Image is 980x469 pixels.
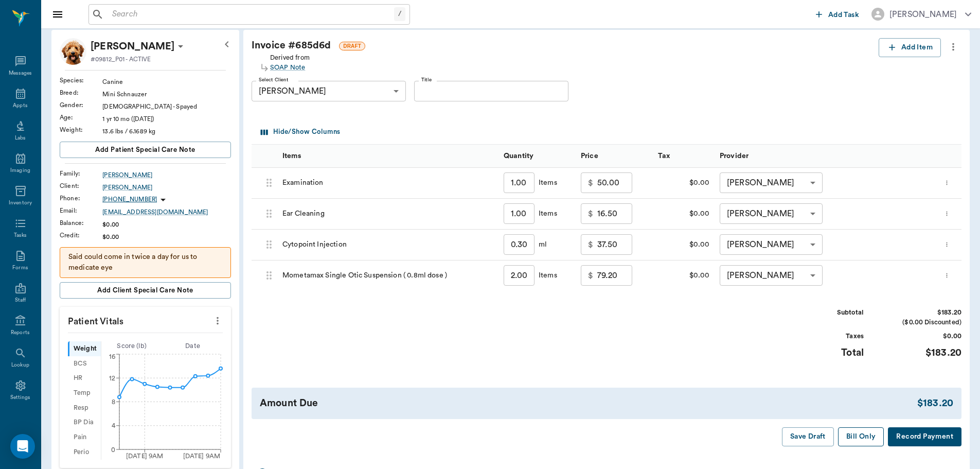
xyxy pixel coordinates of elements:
[653,260,715,291] div: $0.00
[60,194,102,203] div: Phone :
[60,181,102,190] div: Client :
[12,264,28,272] div: Forms
[588,238,593,251] p: $
[720,265,823,286] div: [PERSON_NAME]
[597,265,632,286] input: 0.00
[9,199,32,207] div: Inventory
[60,142,231,158] button: Add patient Special Care Note
[68,371,101,386] div: HR
[102,195,157,204] p: [PHONE_NUMBER]
[640,237,646,252] button: message
[941,267,953,284] button: more
[277,144,498,167] div: Items
[270,63,310,73] a: SOAP Note
[10,434,35,459] div: Open Intercom Messenger
[787,308,864,318] div: Subtotal
[534,239,547,250] div: ml
[101,341,163,351] div: Score ( lb )
[102,127,231,136] div: 13.6 lbs / 6.1689 kg
[720,142,749,170] div: Provider
[504,142,533,170] div: Quantity
[60,125,102,134] div: Weight :
[812,5,863,24] button: Add Task
[588,269,593,282] p: $
[945,38,961,56] button: more
[588,207,593,220] p: $
[102,90,231,99] div: Mini Schnauzer
[102,207,231,217] a: [EMAIL_ADDRESS][DOMAIN_NAME]
[60,218,102,228] div: Balance :
[15,297,26,304] div: Staff
[277,168,498,199] div: Examination
[60,169,102,178] div: Family :
[879,38,941,57] button: Add Item
[787,332,864,341] div: Taxes
[68,356,101,371] div: BCS
[162,341,223,351] div: Date
[102,183,231,192] div: [PERSON_NAME]
[259,76,288,83] label: Select Client
[112,399,115,405] tspan: 8
[576,144,653,167] div: Price
[941,205,953,222] button: more
[60,206,102,215] div: Email :
[102,114,231,124] div: 1 yr 10 mo ([DATE])
[421,76,432,83] label: Title
[109,375,115,381] tspan: 12
[60,38,86,65] img: Profile Image
[60,113,102,122] div: Age :
[102,232,231,241] div: $0.00
[720,172,823,193] div: [PERSON_NAME]
[260,396,917,411] div: Amount Due
[588,177,593,189] p: $
[183,453,221,459] tspan: [DATE] 9AM
[112,423,116,429] tspan: 4
[715,144,936,167] div: Provider
[60,100,102,110] div: Gender :
[581,142,598,170] div: Price
[653,144,715,167] div: Tax
[498,144,576,167] div: Quantity
[787,345,864,360] div: Total
[11,361,29,369] div: Lookup
[653,230,715,260] div: $0.00
[884,332,961,341] div: $0.00
[68,430,101,445] div: Pain
[68,252,222,273] p: Said could come in twice a day for us to medicate eye
[941,174,953,192] button: more
[884,345,961,360] div: $183.20
[13,102,27,110] div: Appts
[884,318,961,327] div: ($0.00 Discounted)
[111,446,115,453] tspan: 0
[47,4,68,25] button: Close drawer
[534,178,557,188] div: Items
[209,312,226,329] button: more
[597,172,632,193] input: 0.00
[14,232,27,239] div: Tasks
[917,396,953,411] div: $183.20
[720,203,823,224] div: [PERSON_NAME]
[60,88,102,97] div: Breed :
[11,329,30,337] div: Reports
[91,38,174,55] p: [PERSON_NAME]
[889,8,957,21] div: [PERSON_NAME]
[277,230,498,260] div: Cytopoint Injection
[15,134,26,142] div: Labs
[68,445,101,460] div: Perio
[102,170,231,180] a: [PERSON_NAME]
[888,427,961,446] button: Record Payment
[597,234,632,255] input: 0.00
[720,234,823,255] div: [PERSON_NAME]
[10,394,31,402] div: Settings
[340,42,365,50] span: DRAFT
[884,308,961,318] div: $183.20
[782,427,834,446] button: Save Draft
[270,51,310,73] div: Derived from
[109,354,115,360] tspan: 16
[60,231,102,240] div: Credit :
[534,209,557,219] div: Items
[10,167,30,175] div: Imaging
